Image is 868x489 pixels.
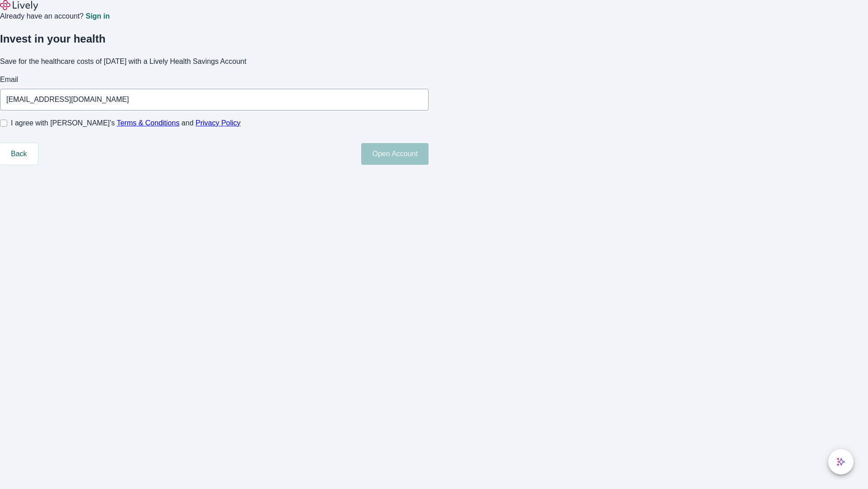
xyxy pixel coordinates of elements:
a: Privacy Policy [196,119,241,127]
button: chat [828,449,854,475]
svg: Lively AI Assistant [836,457,845,466]
a: Sign in [85,13,109,20]
span: I agree with [PERSON_NAME]’s and [11,118,241,129]
a: Terms & Conditions [117,119,179,127]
